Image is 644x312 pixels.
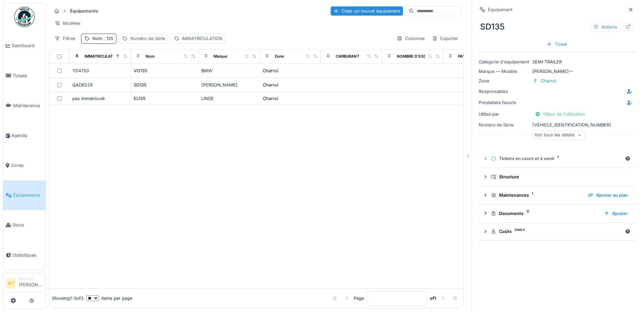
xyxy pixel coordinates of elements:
[102,36,113,41] span: : 135
[397,54,432,59] div: NOMBRE D'ESSIEU
[3,31,46,61] a: Dashboard
[491,174,628,180] div: Structure
[394,34,428,43] div: Colonnes
[11,132,43,139] span: Agenda
[491,228,622,235] div: Coûts
[477,18,636,36] div: SD135
[13,192,43,198] span: Équipements
[458,54,467,59] div: PAYS
[12,42,43,49] span: Dashboard
[13,102,43,109] span: Maintenance
[479,99,530,106] div: Prestataire favoris
[3,180,46,210] a: Équipements
[182,35,222,42] div: IMMATRICULATION
[3,120,46,150] a: Agenda
[263,95,278,102] div: Charroi
[531,130,585,140] div: Voir tous les détails
[72,67,128,74] div: YD4750
[488,6,512,13] div: Équipement
[19,276,43,281] div: Manager
[544,40,570,49] div: Ticket
[13,252,43,258] span: Statistiques
[52,18,84,28] div: Modèles
[52,34,78,43] div: Filtres
[480,171,633,183] summary: Structure
[601,209,630,218] div: Ajouter
[72,95,128,102] div: pas immatriculé
[130,35,165,42] div: Numéro de Série
[3,91,46,120] a: Maintenance
[479,88,530,95] div: Responsables
[590,22,620,32] div: Actions
[14,7,35,27] img: Badge_color-CXgf-gQk.svg
[480,189,633,201] summary: Maintenances1Ajouter au plan
[86,295,132,301] div: items per page
[429,34,461,43] div: Exporter
[532,110,588,119] div: Début de l'utilisation
[134,67,147,74] div: VO135
[479,122,530,128] div: Numéro de Série
[263,82,278,88] div: Charroi
[92,35,113,42] div: Nom
[134,82,147,88] div: SD135
[85,54,120,59] div: IMMATRICULATION
[585,191,630,200] div: Ajouter au plan
[52,295,84,301] div: Showing 1 - 3 of 3
[3,210,46,240] a: Stock
[11,162,43,169] span: Zones
[430,295,436,301] strong: of 1
[491,155,622,162] div: Tickets en cours et à venir
[479,59,634,65] div: SEMI-TRAILER
[3,240,46,270] a: Statistiques
[6,278,16,289] li: WT
[479,59,530,65] div: Catégorie d'équipement
[13,222,43,228] span: Stock
[201,67,257,74] div: BMW
[541,78,556,84] div: Charroi
[479,68,530,75] div: Marque — Modèle
[275,54,284,59] div: Zone
[201,95,257,102] div: LINDE
[480,226,633,238] summary: Coûts3146 €
[480,152,633,165] summary: Tickets en cours et à venir1
[3,61,46,91] a: Tickets
[479,78,530,84] div: Zone
[479,68,634,75] div: [PERSON_NAME] —
[263,67,278,74] div: Charroi
[13,73,43,79] span: Tickets
[72,82,128,88] div: QADR229
[3,151,46,180] a: Zones
[134,95,146,102] div: EL135
[336,54,359,59] div: CARBURANT
[479,122,634,128] div: [VEHICLE_IDENTIFICATION_NUMBER]
[479,111,530,117] div: Utilisé par
[201,82,257,88] div: [PERSON_NAME]
[354,295,364,301] div: Page
[491,210,599,217] div: Documents
[19,276,43,291] li: [PERSON_NAME]
[214,54,227,59] div: Marque
[6,276,43,292] a: WT Manager[PERSON_NAME]
[491,192,583,198] div: Maintenances
[480,207,633,220] summary: Documents11Ajouter
[67,8,101,14] strong: Équipements
[146,54,154,59] div: Nom
[331,6,403,16] div: Créer un nouvel équipement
